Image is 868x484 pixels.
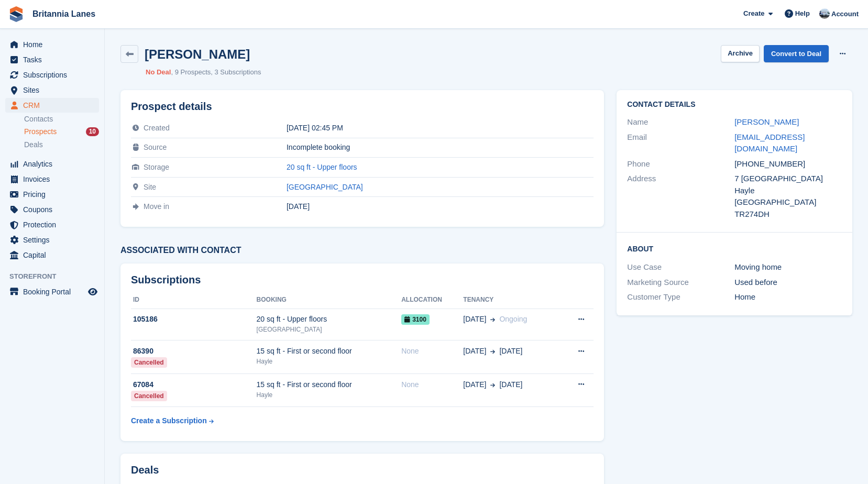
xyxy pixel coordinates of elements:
[819,8,830,19] img: John Millership
[5,157,99,171] a: menu
[627,277,734,289] div: Marketing Source
[28,5,100,23] a: Britannia Lanes
[131,464,159,476] h2: Deals
[5,83,99,97] a: menu
[23,83,86,97] span: Sites
[734,261,842,273] div: Moving home
[86,127,99,136] div: 10
[144,143,167,151] span: Source
[627,243,842,254] h2: About
[627,131,734,155] div: Email
[24,126,99,137] a: Prospects 10
[795,8,810,19] span: Help
[5,284,99,299] a: menu
[257,357,402,366] div: Hayle
[23,37,86,52] span: Home
[9,271,104,282] span: Storefront
[734,158,842,170] div: [PHONE_NUMBER]
[24,140,43,150] span: Deals
[499,346,522,357] span: [DATE]
[499,379,522,390] span: [DATE]
[734,291,842,303] div: Home
[287,124,594,132] div: [DATE] 02:45 PM
[5,98,99,113] a: menu
[734,173,842,185] div: 7 [GEOGRAPHIC_DATA]
[23,98,86,113] span: CRM
[463,346,486,357] span: [DATE]
[463,379,486,390] span: [DATE]
[627,158,734,170] div: Phone
[131,411,214,431] a: Create a Subscription
[8,6,24,22] img: stora-icon-8386f47178a22dfd0bd8f6a31ec36ba5ce8667c1dd55bd0f319d3a0aa187defe.svg
[257,325,402,334] div: [GEOGRAPHIC_DATA]
[463,314,486,325] span: [DATE]
[86,285,99,298] a: Preview store
[627,291,734,303] div: Customer Type
[211,67,261,78] li: 3 Subscriptions
[257,390,402,400] div: Hayle
[734,277,842,289] div: Used before
[5,233,99,247] a: menu
[131,314,257,325] div: 105186
[23,172,86,186] span: Invoices
[287,183,363,191] a: [GEOGRAPHIC_DATA]
[257,379,402,390] div: 15 sq ft - First or second floor
[131,292,257,309] th: ID
[831,9,859,19] span: Account
[24,139,99,150] a: Deals
[627,101,842,109] h2: Contact Details
[499,315,527,323] span: Ongoing
[743,8,764,19] span: Create
[257,346,402,357] div: 15 sq ft - First or second floor
[23,284,86,299] span: Booking Portal
[146,67,171,78] li: No Deal
[23,68,86,82] span: Subscriptions
[627,116,734,128] div: Name
[5,172,99,186] a: menu
[627,261,734,273] div: Use Case
[23,233,86,247] span: Settings
[145,47,250,61] h2: [PERSON_NAME]
[144,163,169,171] span: Storage
[24,114,99,124] a: Contacts
[627,173,734,220] div: Address
[144,202,169,211] span: Move in
[5,52,99,67] a: menu
[734,185,842,197] div: Hayle
[131,379,257,390] div: 67084
[5,248,99,262] a: menu
[23,217,86,232] span: Protection
[401,379,463,390] div: None
[5,217,99,232] a: menu
[23,202,86,217] span: Coupons
[131,391,167,401] div: Cancelled
[131,274,594,286] h2: Subscriptions
[257,292,402,309] th: Booking
[120,246,604,255] h3: Associated with contact
[257,314,402,325] div: 20 sq ft - Upper floors
[287,202,594,211] div: [DATE]
[734,117,799,126] a: [PERSON_NAME]
[171,67,211,78] li: 9 Prospects
[144,124,170,132] span: Created
[734,208,842,221] div: TR274DH
[23,157,86,171] span: Analytics
[463,292,560,309] th: Tenancy
[23,248,86,262] span: Capital
[401,292,463,309] th: Allocation
[24,127,57,137] span: Prospects
[287,163,357,171] a: 20 sq ft - Upper floors
[131,346,257,357] div: 86390
[5,68,99,82] a: menu
[721,45,760,62] button: Archive
[5,37,99,52] a: menu
[23,52,86,67] span: Tasks
[764,45,829,62] a: Convert to Deal
[734,196,842,208] div: [GEOGRAPHIC_DATA]
[131,415,207,426] div: Create a Subscription
[5,187,99,202] a: menu
[131,357,167,368] div: Cancelled
[23,187,86,202] span: Pricing
[144,183,156,191] span: Site
[5,202,99,217] a: menu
